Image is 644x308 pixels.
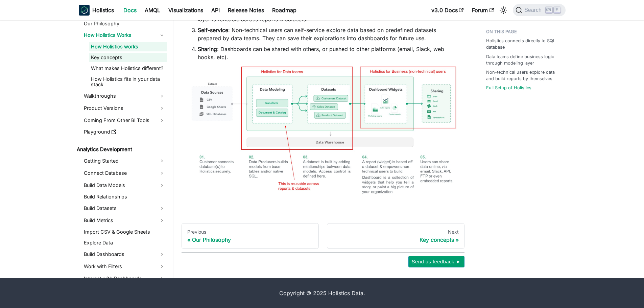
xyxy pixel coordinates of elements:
[82,30,167,41] a: How Holistics Works
[333,236,459,243] div: Key concepts
[82,168,167,179] a: Connect Database
[408,256,464,267] button: Send us feedback ►
[79,5,90,16] img: Holistics
[89,42,167,51] a: How Holistics works
[82,156,167,166] a: Getting Started
[207,5,224,16] a: API
[187,67,459,205] img: Holistics Workflow
[89,53,167,62] a: Key concepts
[82,180,167,191] a: Build Data Models
[198,27,228,33] strong: Self-service
[82,249,167,260] a: Build Dashboards
[486,85,531,91] a: Full Setup of Holistics
[198,46,217,52] strong: Sharing
[89,74,167,89] a: How Holistics fits in your data stack
[522,7,546,13] span: Search
[327,223,464,249] a: NextKey concepts
[187,229,313,235] div: Previous
[268,5,301,16] a: Roadmap
[82,273,167,284] a: Interact with Dashboards
[82,238,167,247] a: Explore Data
[82,261,167,272] a: Work with Filters
[486,69,562,82] a: Non-technical users explore data and build reports by themselves
[498,5,509,16] button: Switch between dark and light mode (currently light mode)
[92,6,114,14] b: Holistics
[107,289,537,297] div: Copyright © 2025 Holistics Data.
[486,38,562,50] a: Holistics connects directly to SQL database
[119,5,141,16] a: Docs
[164,5,207,16] a: Visualizations
[82,115,167,126] a: Coming From Other BI Tools
[82,103,167,114] a: Product Versions
[513,4,565,16] button: Search (Ctrl+K)
[427,5,468,16] a: v3.0 Docs
[89,64,167,73] a: What makes Holistics different?
[486,53,562,66] a: Data teams define business logic through modeling layer
[82,19,167,28] a: Our Philosophy
[79,5,114,16] a: HolisticsHolistics
[82,127,167,137] a: Playground
[224,5,268,16] a: Release Notes
[82,91,167,101] a: Walkthroughs
[554,7,560,13] kbd: K
[198,45,459,61] li: : Dashboards can be shared with others, or pushed to other platforms (email, Slack, web hooks, etc).
[468,5,498,16] a: Forum
[82,203,167,214] a: Build Datasets
[82,227,167,237] a: Import CSV & Google Sheets
[198,26,459,42] li: : Non-technical users can self-service explore data based on predefined datasets prepared by data...
[82,192,167,202] a: Build Relationships
[182,223,319,249] a: PreviousOur Philosophy
[141,5,164,16] a: AMQL
[187,236,313,243] div: Our Philosophy
[333,229,459,235] div: Next
[75,145,167,154] a: Analytics Development
[412,257,461,266] span: Send us feedback ►
[82,215,167,226] a: Build Metrics
[182,223,464,249] nav: Docs pages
